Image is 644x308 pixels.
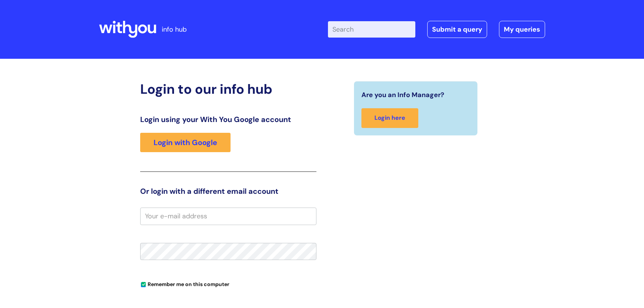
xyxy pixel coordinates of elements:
input: Search [328,21,415,38]
input: Remember me on this computer [141,282,146,287]
span: Are you an Info Manager? [361,89,444,101]
a: Login with Google [140,133,231,152]
a: My queries [499,21,545,38]
a: Submit a query [427,21,487,38]
div: You can uncheck this option if you're logging in from a shared device [140,278,316,290]
h3: Login using your With You Google account [140,115,316,124]
input: Your e-mail address [140,208,316,225]
a: Login here [361,108,418,128]
label: Remember me on this computer [140,279,229,288]
p: info hub [162,23,187,35]
h3: Or login with a different email account [140,187,316,196]
h2: Login to our info hub [140,81,316,97]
